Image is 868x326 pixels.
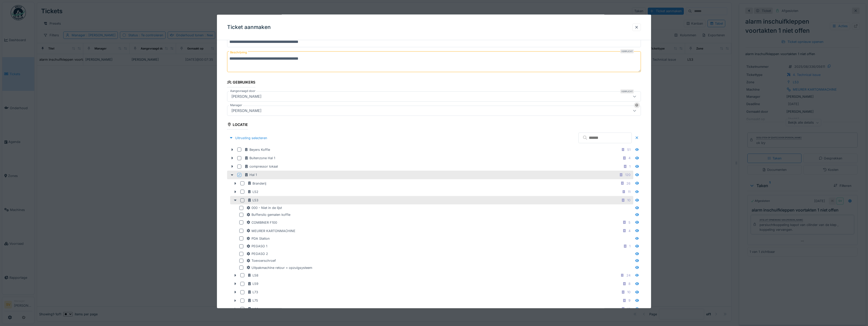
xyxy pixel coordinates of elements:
[246,205,282,210] div: 000 - Niet in de lijst
[628,228,630,233] div: 4
[247,198,258,203] div: L53
[229,103,243,107] label: Manager
[628,220,630,225] div: 5
[247,189,258,194] div: L52
[626,273,630,278] div: 24
[246,236,270,241] div: PDA Station
[246,212,290,217] div: Buffersilo gemalen koffie
[627,147,630,152] div: 51
[247,290,258,295] div: L73
[628,189,630,194] div: 11
[246,265,312,270] div: Uitpakmachine retour + opzuigsysteem
[229,108,263,113] div: [PERSON_NAME]
[247,306,258,311] div: L80
[227,134,269,141] div: Uitrusting selecteren
[227,78,255,87] div: Gebruikers
[244,164,278,169] div: compressor lokaal
[227,121,248,129] div: Locatie
[629,164,630,169] div: 1
[246,228,295,233] div: MEURER KARTONMACHINE
[247,298,258,303] div: L75
[246,220,277,225] div: COMBINER F100
[626,181,630,186] div: 26
[627,198,630,203] div: 10
[627,306,630,311] div: 10
[244,156,275,160] div: Buitenzone Hal 1
[229,49,248,56] label: Beschrijving
[229,89,256,93] label: Aangevraagd door
[247,281,258,286] div: L59
[628,281,630,286] div: 8
[246,258,276,263] div: Toevoerschroef
[229,93,263,99] div: [PERSON_NAME]
[227,24,271,30] h3: Ticket aanmaken
[628,156,630,160] div: 4
[628,298,630,303] div: 9
[247,181,266,186] div: Branderij
[620,49,634,53] div: Verplicht
[246,244,267,249] div: PEGASO 1
[244,172,257,177] div: Hal 1
[246,251,268,256] div: PEGASO 2
[627,290,630,295] div: 10
[244,147,270,152] div: Beyers Koffie
[620,89,634,93] div: Verplicht
[629,244,630,249] div: 1
[625,172,630,177] div: 120
[247,273,258,278] div: L58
